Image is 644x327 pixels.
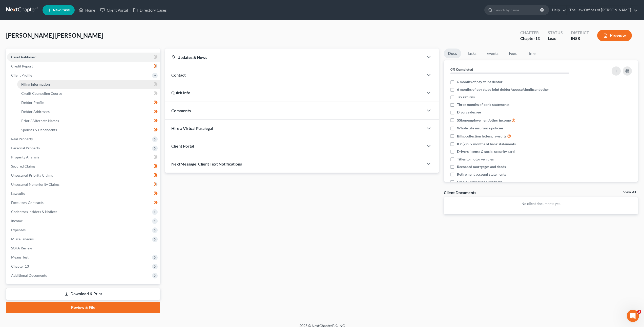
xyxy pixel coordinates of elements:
a: Fees [505,49,521,58]
span: Miscellaneous [11,237,34,241]
span: Secured Claims [11,164,35,168]
span: Lawsuits [11,191,25,196]
span: Debtor Profile [21,100,44,105]
a: Debtor Profile [17,98,160,107]
a: Property Analysis [7,153,160,162]
span: Expenses [11,228,26,232]
a: Unsecured Nonpriority Claims [7,180,160,189]
strong: 0% Completed [450,67,473,72]
div: Chapter [520,36,540,41]
a: Download & Print [6,288,160,300]
a: Filing Information [17,80,160,89]
span: Debtor Addresses [21,109,50,114]
a: Case Dashboard [7,53,160,62]
span: Property Analysis [11,155,39,159]
span: Tax returns [457,95,475,100]
a: Prior / Alternate Names [17,116,160,125]
span: 13 [535,36,540,41]
a: Credit Report [7,62,160,71]
span: Retirement account statements [457,172,506,177]
a: Directory Cases [131,6,169,15]
p: No client documents yet. [448,201,634,206]
span: [PERSON_NAME] [PERSON_NAME] [6,32,103,39]
span: Case Dashboard [11,55,36,59]
span: Chapter 13 [11,264,29,268]
span: Executory Contracts [11,200,44,205]
span: Contact [171,73,186,77]
div: District [571,30,589,36]
span: 6 months of pay stubs joint debtor/spouse/significant other [457,87,549,92]
div: Status [548,30,563,36]
span: Bills, collection letters, lawsuits [457,134,506,139]
span: Codebtors Insiders & Notices [11,209,57,214]
a: Review & File [6,302,160,313]
span: Prior / Alternate Names [21,119,59,123]
div: Updates & News [171,55,418,60]
span: Client Profile [11,73,32,77]
div: Chapter [520,30,540,36]
iframe: Intercom live chat [627,310,639,322]
span: 6 months of pay stubs debtor [457,79,503,84]
span: Recorded mortgages and deeds [457,164,506,169]
a: Events [483,49,503,58]
span: NextMessage: Client Text Notifications [171,161,242,166]
a: Timer [523,49,541,58]
span: Quick Info [171,90,190,95]
span: Personal Property [11,146,40,150]
div: Client Documents [444,190,476,195]
a: Tasks [463,49,481,58]
span: Filing Information [21,82,50,86]
a: Docs [444,49,461,58]
a: Executory Contracts [7,198,160,207]
a: Debtor Addresses [17,107,160,116]
span: KY (7) Six months of bank statements [457,142,516,147]
span: Titles to motor vehicles [457,157,494,162]
span: Income [11,219,23,223]
span: New Case [53,8,70,12]
span: Real Property [11,137,33,141]
span: Credit Report [11,64,33,68]
div: INSB [571,36,589,41]
span: Client Portal [171,144,194,148]
span: Unsecured Nonpriority Claims [11,182,59,186]
span: Additional Documents [11,273,47,277]
span: Whole Life insurance policies [457,126,503,131]
a: Lawsuits [7,189,160,198]
div: Lead [548,36,563,41]
a: Unsecured Priority Claims [7,171,160,180]
span: Comments [171,108,191,113]
span: 3 [637,310,641,314]
span: Credit Counseling Course [21,91,62,96]
a: Home [76,6,98,15]
span: Means Test [11,255,29,259]
span: SOFA Review [11,246,32,250]
a: Credit Counseling Course [17,89,160,98]
span: Hire a Virtual Paralegal [171,126,213,131]
input: Search by name... [494,5,541,15]
a: Spouses & Dependents [17,125,160,134]
span: Unsecured Priority Claims [11,173,53,177]
a: Secured Claims [7,162,160,171]
span: Drivers license & social security card [457,149,515,154]
span: Divorce decree [457,110,481,115]
span: Three months of bank statements [457,102,509,107]
span: Spouses & Dependents [21,128,57,132]
span: SSI/unemployement/other income [457,118,511,123]
a: Client Portal [98,6,131,15]
button: Preview [597,30,632,41]
a: Help [549,6,566,15]
a: The Law Offices of [PERSON_NAME] [567,6,638,15]
a: View All [623,191,636,194]
span: Credit Counseling Certificate [457,179,502,184]
a: SOFA Review [7,244,160,253]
